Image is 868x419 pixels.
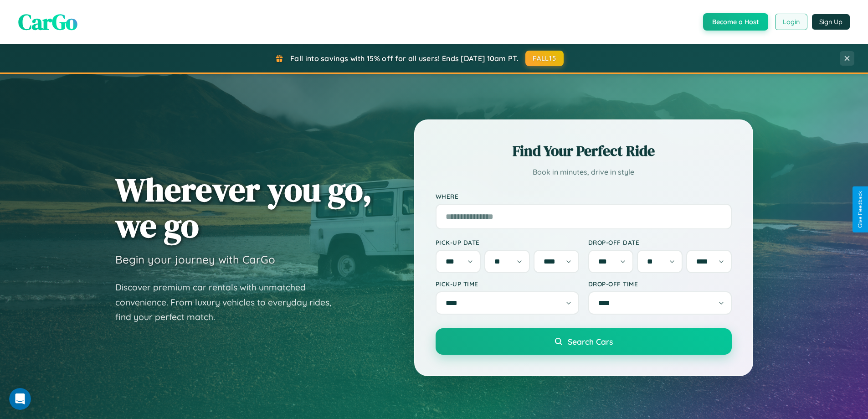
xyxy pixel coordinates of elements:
button: Become a Host [703,13,768,31]
button: Search Cars [436,328,732,355]
span: Search Cars [568,336,613,347]
div: Give Feedback [857,191,863,228]
p: Book in minutes, drive in style [436,166,732,179]
button: Sign Up [812,14,850,30]
p: Discover premium car rentals with unmatched convenience. From luxury vehicles to everyday rides, ... [115,280,343,325]
h3: Begin your journey with CarGo [115,253,275,266]
span: Fall into savings with 15% off for all users! Ends [DATE] 10am PT. [290,54,519,63]
button: FALL15 [525,51,564,66]
span: CarGo [18,7,77,37]
label: Pick-up Time [436,280,579,288]
label: Pick-up Date [436,238,579,246]
label: Drop-off Time [588,280,732,288]
label: Drop-off Date [588,238,732,246]
button: Login [775,14,807,30]
label: Where [436,192,732,200]
iframe: Intercom live chat [9,388,31,410]
h1: Wherever you go, we go [115,171,372,243]
h2: Find Your Perfect Ride [436,141,732,161]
